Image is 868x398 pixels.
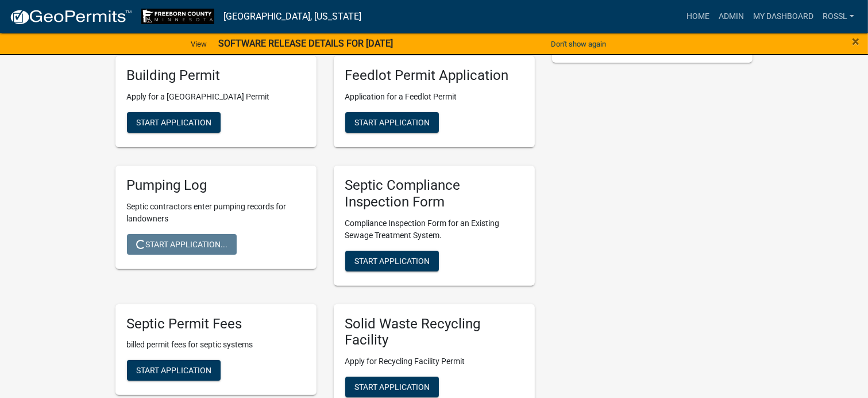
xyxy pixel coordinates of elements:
a: [GEOGRAPHIC_DATA], [US_STATE] [223,7,361,26]
a: Admin [714,6,749,28]
button: Start Application [345,112,439,133]
a: Home [682,6,714,28]
span: Start Application [136,366,211,375]
h5: Septic Compliance Inspection Form [345,177,523,211]
h5: Septic Permit Fees [127,316,305,332]
span: Start Application [354,256,430,265]
button: Start Application [127,360,221,381]
button: Close [852,35,859,48]
p: Apply for Recycling Facility Permit [345,355,523,368]
h5: Feedlot Permit Application [345,67,523,84]
h5: Building Permit [127,67,305,84]
a: My Dashboard [749,6,818,28]
span: Start Application... [136,239,227,248]
p: billed permit fees for septic systems [127,339,305,351]
button: Start Application... [127,234,237,255]
p: Compliance Inspection Form for an Existing Sewage Treatment System. [345,217,523,242]
span: Start Application [354,382,430,392]
h5: Solid Waste Recycling Facility [345,316,523,349]
button: Start Application [345,251,439,271]
span: Start Application [136,118,211,127]
a: View [186,35,211,53]
p: Application for a Feedlot Permit [345,91,523,103]
img: Freeborn County, Minnesota [141,9,214,24]
strong: SOFTWARE RELEASE DETAILS FOR [DATE] [218,38,393,49]
p: Apply for a [GEOGRAPHIC_DATA] Permit [127,91,305,103]
p: Septic contractors enter pumping records for landowners [127,201,305,225]
a: RossL [818,6,859,28]
button: Start Application [127,112,221,133]
span: × [852,33,859,49]
h5: Pumping Log [127,177,305,194]
span: Start Application [354,118,430,127]
button: Don't show again [546,35,611,53]
button: Start Application [345,377,439,397]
